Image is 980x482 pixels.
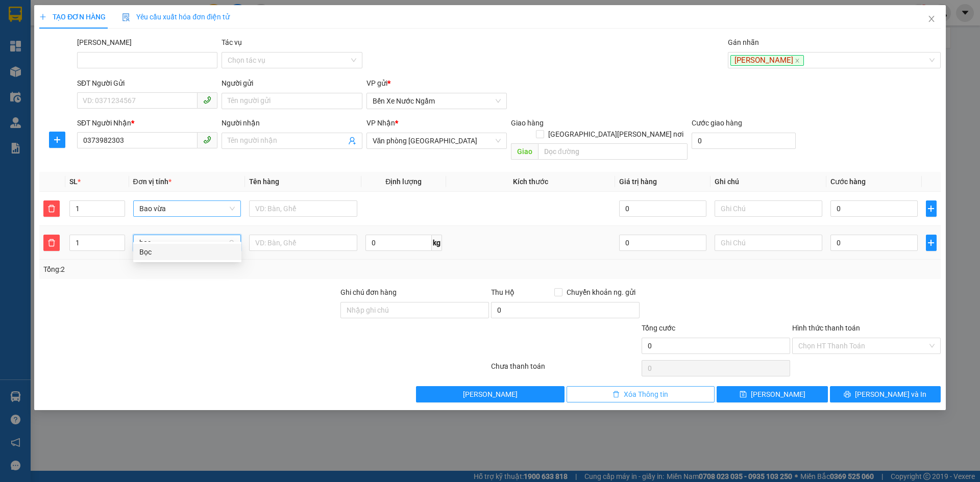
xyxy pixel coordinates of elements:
span: TẠO ĐƠN HÀNG [39,13,106,21]
button: [PERSON_NAME] [416,386,565,402]
div: VP gửi [366,78,507,89]
span: Bến Xe Nước Ngầm [373,93,501,109]
input: VD: Bàn, Ghế [249,200,357,217]
label: Hình thức thanh toán [792,324,860,332]
span: Chuyển khoản ng. gửi [562,287,640,298]
input: Ghi chú đơn hàng [340,302,489,318]
span: printer [844,391,851,399]
button: deleteXóa Thông tin [567,386,715,402]
span: close [927,15,936,23]
span: VP Nhận [366,119,395,127]
span: plus [50,136,65,144]
span: [PERSON_NAME] [751,389,805,400]
span: Yêu cầu xuất hóa đơn điện tử [122,13,230,21]
span: Văn phòng Đà Nẵng [373,133,501,148]
span: plus [926,205,936,213]
span: [GEOGRAPHIC_DATA][PERSON_NAME] nơi [544,129,688,140]
span: close [795,58,800,63]
input: 0 [619,235,706,251]
span: [PERSON_NAME] [463,389,518,400]
span: [PERSON_NAME] [730,55,804,66]
div: Bọc [133,244,241,260]
label: Gán nhãn [728,38,759,46]
button: plus [926,235,937,251]
label: Tác vụ [222,38,242,46]
span: Bao vừa [139,201,235,216]
button: save[PERSON_NAME] [717,386,827,402]
input: Ghi Chú [715,235,823,251]
div: SĐT Người Gửi [77,78,217,89]
span: plus [926,239,936,247]
span: Kích thước [513,177,548,186]
input: 0 [619,200,706,217]
span: [PERSON_NAME] và In [855,389,926,400]
span: Tổng cước [642,324,675,332]
button: Close [917,5,946,34]
label: Ghi chú đơn hàng [340,288,397,296]
span: Giá trị hàng [619,177,657,186]
span: Xóa Thông tin [624,389,668,400]
span: SL [69,177,78,186]
span: user-add [348,137,356,145]
input: Dọc đường [538,143,688,160]
div: Người nhận [222,117,362,129]
button: delete [43,200,60,217]
span: delete [612,391,620,399]
input: Ghi Chú [715,200,823,217]
input: Cước giao hàng [692,133,796,149]
label: Cước giao hàng [692,119,742,127]
span: Thu Hộ [491,288,514,296]
span: Đơn vị tính [133,177,171,186]
div: SĐT Người Nhận [77,117,217,129]
div: Bọc [139,246,235,258]
span: Giao hàng [511,119,544,127]
img: icon [122,13,130,21]
button: printer[PERSON_NAME] và In [830,386,941,402]
span: kg [432,235,442,251]
button: plus [926,200,937,217]
span: Giao [511,143,538,160]
input: VD: Bàn, Ghế [249,235,357,251]
label: Mã ĐH [77,38,132,46]
div: Tổng: 2 [43,264,378,275]
input: Mã ĐH [77,52,217,68]
span: Định lượng [385,177,422,186]
span: delete [44,239,59,247]
button: delete [43,235,60,251]
span: Cước hàng [830,177,866,186]
span: phone [203,136,211,144]
span: save [740,391,747,399]
span: plus [39,13,46,20]
span: Tên hàng [249,177,279,186]
div: Chưa thanh toán [490,361,641,378]
span: delete [44,205,59,213]
th: Ghi chú [710,172,827,192]
button: plus [49,132,65,148]
div: Người gửi [222,78,362,89]
span: phone [203,96,211,104]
